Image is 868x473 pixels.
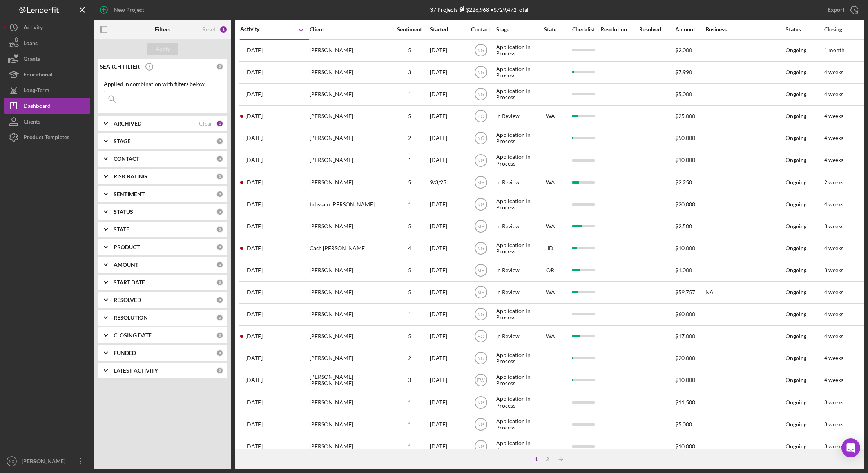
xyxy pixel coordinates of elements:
div: Ongoing [786,47,806,53]
div: $226,968 [458,6,489,13]
b: STATUS [114,209,133,215]
div: [PERSON_NAME] [310,62,388,83]
div: [DATE] [430,282,465,303]
time: 2025-09-17 19:05 [245,135,263,141]
time: 2025-09-15 16:21 [245,289,263,295]
div: [PERSON_NAME] [310,150,388,171]
span: $7,990 [675,69,692,75]
div: 5 [390,289,429,295]
b: ARCHIVED [114,120,141,127]
span: $10,000 [675,377,695,383]
div: Ongoing [786,91,806,97]
time: 4 weeks [824,377,843,383]
div: Status [786,26,823,33]
div: Ongoing [786,69,806,75]
div: [DATE] [430,194,465,215]
div: 1 [216,120,223,127]
div: [PERSON_NAME] [310,128,388,149]
div: [PERSON_NAME] [310,326,388,347]
div: [PERSON_NAME] [310,260,388,280]
span: $5,000 [675,91,692,97]
span: $5,000 [675,421,692,428]
div: Ongoing [786,135,806,141]
b: STAGE [114,138,130,144]
text: MF [477,290,484,295]
div: 1 [531,456,542,462]
time: 1 month [824,47,844,53]
time: 4 weeks [824,333,843,339]
div: Application In Process [496,436,534,457]
b: SENTIMENT [114,191,145,197]
div: Application In Process [496,62,534,83]
time: 2025-09-18 16:49 [245,91,263,97]
time: 2025-09-17 10:09 [245,157,263,163]
div: 1 [390,201,429,207]
time: 4 weeks [824,113,843,119]
button: Clients [4,114,90,129]
div: 1 [390,157,429,163]
time: 2025-09-15 01:23 [245,333,263,339]
span: $10,000 [675,156,695,163]
div: OR [535,267,566,273]
div: Ongoing [786,267,806,273]
div: 1 [390,91,429,97]
div: Ongoing [786,179,806,186]
div: Product Templates [24,129,69,147]
div: In Review [496,282,534,303]
a: Educational [4,67,90,82]
button: Export [820,2,864,18]
div: 5 [390,223,429,229]
div: Application In Process [496,84,534,105]
text: NG [477,312,484,317]
time: 2025-09-16 00:39 [245,223,263,229]
b: RISK RATING [114,173,147,180]
div: [PERSON_NAME] [310,282,388,303]
div: Application In Process [496,194,534,215]
div: 0 [216,208,223,215]
text: FC [478,334,484,339]
time: 4 weeks [824,245,843,251]
span: $60,000 [675,311,695,317]
div: 3 [390,377,429,383]
div: In Review [496,172,534,193]
time: 3 weeks [824,421,843,428]
span: $59,757 [675,289,695,295]
button: Grants [4,51,90,67]
span: $2,000 [675,47,692,53]
div: Stage [496,26,534,33]
button: Product Templates [4,129,90,145]
text: NG [477,136,484,141]
div: [PERSON_NAME] [310,40,388,61]
b: STATE [114,226,129,233]
div: Ongoing [786,443,806,449]
div: [PERSON_NAME] [310,392,388,413]
div: [DATE] [430,84,465,105]
div: Resolved [639,26,674,33]
b: CONTACT [114,156,139,162]
div: Application In Process [496,40,534,61]
div: Ongoing [786,157,806,163]
time: 2025-09-16 23:00 [245,201,263,207]
div: Application In Process [496,414,534,435]
div: Ongoing [786,289,806,295]
text: NG [477,356,484,361]
div: 2 [542,456,553,462]
div: [DATE] [430,260,465,280]
div: Application In Process [496,348,534,369]
div: NA [705,282,784,303]
time: 4 weeks [824,69,843,75]
div: Started [430,26,465,33]
div: 0 [216,226,223,233]
div: [DATE] [430,128,465,149]
time: 2025-09-18 21:35 [245,69,263,75]
button: Long-Term [4,82,90,98]
span: $17,000 [675,333,695,339]
div: 0 [216,279,223,286]
div: Ongoing [786,399,806,406]
div: 0 [216,244,223,251]
text: NG [477,48,484,53]
button: Dashboard [4,98,90,114]
text: NG [477,70,484,75]
text: FC [478,114,484,119]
